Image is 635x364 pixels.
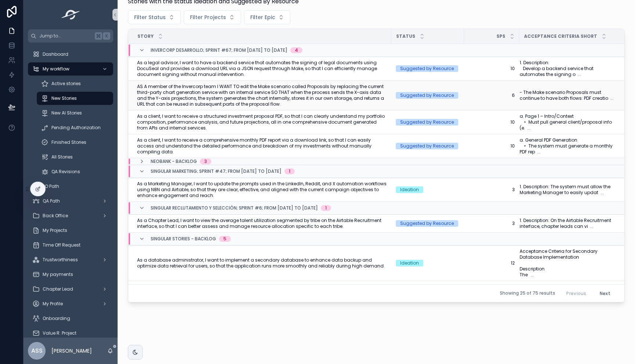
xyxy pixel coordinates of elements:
[43,286,73,292] span: Chapter Lead
[137,181,387,199] a: As a Marketing Manager, I want to update the prompts used in the LinkedIn, Reddit, and X automati...
[43,242,80,248] span: Time Off Request
[325,205,327,211] div: 1
[151,159,197,164] span: Neobank - Backlog
[43,66,69,72] span: My workflow
[400,119,454,125] div: Suggested by Resource
[43,316,70,321] span: Onboarding
[28,180,113,193] a: PO Path
[396,186,460,193] a: Ideation
[469,143,515,149] a: 10
[520,113,617,131] a: a. Page 1 – Intro/Context • Must pull general client/proposal info (e. ...
[134,14,166,21] span: Filter Status
[137,113,387,131] a: As a client, I want to receive a structured investment proposal PDF, so that I can clearly unders...
[51,347,92,354] p: [PERSON_NAME]
[51,125,101,131] span: Pending Authorization
[469,66,515,72] span: 10
[500,291,555,296] span: Showing 25 of 75 results
[396,119,460,125] a: Suggested by Resource
[39,33,92,39] span: Jump to...
[37,106,113,120] a: New AI Stories
[396,65,460,72] a: Suggested by Resource
[28,268,113,281] a: My payments
[43,51,68,57] span: Dashboard
[51,169,80,175] span: QA Revisions
[190,14,226,21] span: Filter Projects
[137,257,387,269] a: As a database administrator, I want to implement a secondary database to enhance data backup and ...
[28,62,113,76] a: My workflow
[37,150,113,164] a: All Stories
[51,95,77,101] span: New Stories
[137,137,387,155] a: As a client, I want to receive a comprehensive monthly PDF report via a download link, so that I ...
[137,60,387,77] a: As a legal advisor, I want to have a backend service that automates the signing of legal document...
[28,29,113,43] button: Jump to...K
[28,312,113,325] a: Onboarding
[43,272,73,277] span: My payments
[400,260,419,266] div: Ideation
[295,47,298,53] div: 4
[151,236,216,242] span: Singular Stories - Backlog
[28,283,113,296] a: Chapter Lead
[520,218,617,229] a: 1. Description: On the Airtable Recruitment interface, chapter leads can vi ...
[28,327,113,340] a: Value R. Project
[520,60,617,77] a: 1. Description: Develop a backend service that automates the signing o ...
[396,143,460,149] a: Suggested by Resource
[43,330,76,336] span: Value R. Project
[396,92,460,99] a: Suggested by Resource
[289,168,290,174] div: 1
[51,81,81,87] span: Active stories
[51,139,86,145] span: Finished Stories
[137,218,387,229] a: As a Chapter Lead, I want to view the average talent utilization segmented by tribe on the Airtab...
[128,10,181,24] button: Select Button
[400,143,454,149] div: Suggested by Resource
[400,92,454,99] div: Suggested by Resource
[28,209,113,222] a: Back Office
[396,220,460,227] a: Suggested by Resource
[520,284,617,302] a: The user interface must display text by default when loaded. Users should n ...
[400,186,419,193] div: Ideation
[43,227,67,233] span: My Projects
[43,198,60,204] span: QA Path
[469,92,515,98] a: 6
[151,47,287,53] span: Invercorp Desarrollo; Sprint #67; From [DATE] to [DATE]
[223,236,226,242] div: 5
[28,224,113,237] a: My Projects
[43,301,63,307] span: My Profile
[204,159,207,164] div: 3
[469,187,515,193] a: 3
[59,9,82,21] img: App logo
[469,119,515,125] a: 10
[104,33,110,39] span: K
[520,184,617,196] span: 1. Description: The system must allow the Marketing Manager to easily updat ...
[151,205,318,211] span: Singular Reclutamiento y Selección; Sprint #6; From [DATE] to [DATE]
[51,110,82,116] span: New AI Stories
[28,253,113,266] a: Trustworthiness
[28,48,113,61] a: Dashboard
[151,168,281,174] span: Singular Marketing; Sprint #47; From [DATE] to [DATE]
[43,183,59,189] span: PO Path
[595,288,616,299] button: Next
[250,14,275,21] span: Filter Epic
[37,77,113,90] a: Active stories
[396,33,415,39] span: Status
[396,260,460,266] a: Ideation
[37,92,113,105] a: New Stories
[244,10,290,24] button: Select Button
[37,165,113,178] a: QA Revisions
[37,136,113,149] a: Finished Stories
[469,221,515,226] a: 3
[520,248,617,278] a: Acceptance Criteria for Secondary Database Implementation Description The ...
[520,137,617,155] a: a. General PDF Generation • The system must generate a monthly PDF rep ...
